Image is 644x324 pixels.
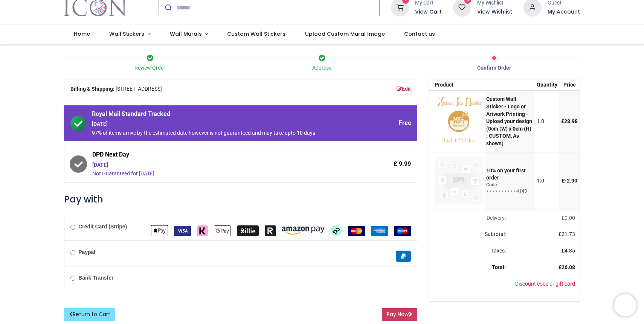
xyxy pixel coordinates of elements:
span: Code: ⋆⋆⋆⋆⋆⋆⋆⋆⋆⋆4143 [486,182,527,194]
img: VISA [174,226,191,236]
img: Amazon Pay [282,227,325,235]
img: Billie [237,225,259,236]
div: 1.0 [537,177,557,185]
td: Subtotal: [429,226,510,243]
h3: Pay with [64,193,417,206]
input: Credit Card (Stripe) [70,225,75,230]
span: Billie [237,227,259,233]
a: 0 [453,4,471,10]
img: MasterCard [348,226,365,236]
strong: Total: [492,264,506,270]
span: Klarna [197,227,208,233]
div: Address [236,64,408,72]
span: Wall Stickers [109,30,144,38]
div: [DATE] [92,120,347,128]
a: Wall Stickers [99,24,160,44]
strong: 10% on your first order [486,167,526,181]
img: Paypal [396,251,411,262]
b: Credit Card (Stripe) [78,224,127,230]
span: £ [559,231,575,237]
b: Billing & Shipping: [70,86,114,92]
a: View Cart [415,8,442,16]
span: £ [561,118,578,124]
strong: £ [559,264,575,270]
span: 26.08 [562,264,575,270]
span: 21.73 [562,231,575,237]
span: Wall Murals [170,30,202,38]
div: 97% of items arrive by the estimated date however is not guaranteed and may take upto 10 days [92,129,347,137]
span: Amazon Pay [282,227,325,233]
a: Discount code or gift card [515,281,575,287]
span: 28.98 [564,118,578,124]
img: Apple Pay [151,225,168,236]
img: Revolut Pay [265,225,276,236]
span: Contact us [404,30,435,38]
iframe: Brevo live chat [614,294,636,316]
img: 10% on your first order [435,157,483,205]
span: Maestro [394,227,411,233]
span: 0.00 [565,215,575,221]
span: Google Pay [214,227,231,233]
span: Upload Custom Mural Image [305,30,385,38]
th: Quantity [535,79,560,91]
img: Afterpay Clearpay [331,225,342,236]
img: Maestro [394,226,411,236]
th: Product [429,79,485,91]
a: Wall Murals [160,24,218,44]
strong: Custom Wall Sticker - Logo or Artwork Printing - Upload your design (0cm (W) x 0cm (H) : CUSTOM, ... [486,96,532,146]
b: Bank Transfer [78,275,113,281]
div: Confirm Order [408,64,580,72]
td: Delivery will be updated after choosing a new delivery method [429,210,510,227]
div: Not Guaranteed for [DATE] [92,170,347,178]
span: £ [562,178,577,184]
a: My Account [548,8,580,16]
input: Paypal [70,250,75,255]
span: Apple Pay [151,227,168,233]
span: £ [562,248,575,254]
a: Edit [397,85,411,93]
span: Free [399,119,411,127]
div: [DATE] [92,161,347,169]
a: 1 [391,4,409,10]
button: Pay Now [382,308,417,321]
span: VISA [174,227,191,233]
img: Klarna [197,225,208,236]
span: £ [562,215,575,221]
span: 4.35 [565,248,575,254]
th: Price [559,79,580,91]
span: Home [74,30,90,38]
img: American Express [371,226,388,236]
td: Taxes: [429,243,510,259]
span: Paypal [396,253,411,259]
span: American Express [371,227,388,233]
a: View Wishlist [477,8,512,16]
input: Bank Transfer [70,276,75,281]
div: Review Order [64,64,236,72]
b: Paypal [78,249,95,255]
span: Custom Wall Stickers [227,30,285,38]
span: Afterpay Clearpay [331,227,342,233]
span: DPD Next Day [92,151,347,161]
img: Google Pay [214,225,231,236]
span: [STREET_ADDRESS] [116,85,162,93]
span: £ 9.99 [394,160,411,168]
span: Revolut Pay [265,227,276,233]
div: 1.0 [537,118,557,125]
span: -﻿2.90 [565,178,577,184]
span: Royal Mail Standard Tracked [92,110,347,120]
span: MasterCard [348,227,365,233]
img: 9p23tCAAAABklEQVQDAKaCmaRN67T7AAAAAElFTkSuQmCC [435,96,483,144]
a: Return to Cart [64,308,115,321]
